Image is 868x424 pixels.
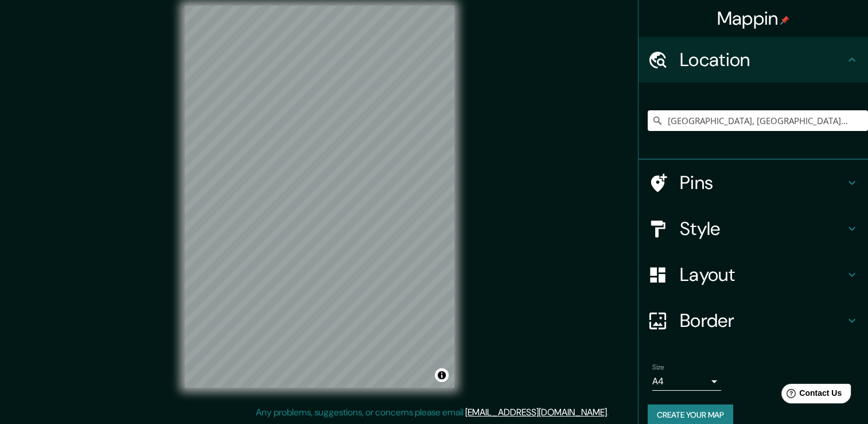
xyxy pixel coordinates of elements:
h4: Layout [680,263,845,286]
input: Pick your city or area [648,110,868,131]
img: pin-icon.png [780,16,789,25]
div: . [609,406,610,419]
a: [EMAIL_ADDRESS][DOMAIN_NAME] [465,406,607,418]
h4: Mappin [717,7,790,30]
h4: Pins [680,171,845,194]
button: Toggle attribution [435,368,449,382]
h4: Location [680,48,845,71]
div: Pins [639,160,868,206]
div: A4 [652,372,721,391]
div: . [610,406,613,419]
div: Border [639,298,868,344]
canvas: Map [185,6,454,388]
div: Layout [639,252,868,298]
h4: Border [680,309,845,332]
div: Style [639,206,868,252]
h4: Style [680,217,845,240]
p: Any problems, suggestions, or concerns please email . [256,406,609,419]
label: Size [652,363,664,372]
iframe: Help widget launcher [766,379,855,411]
div: Location [639,37,868,83]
